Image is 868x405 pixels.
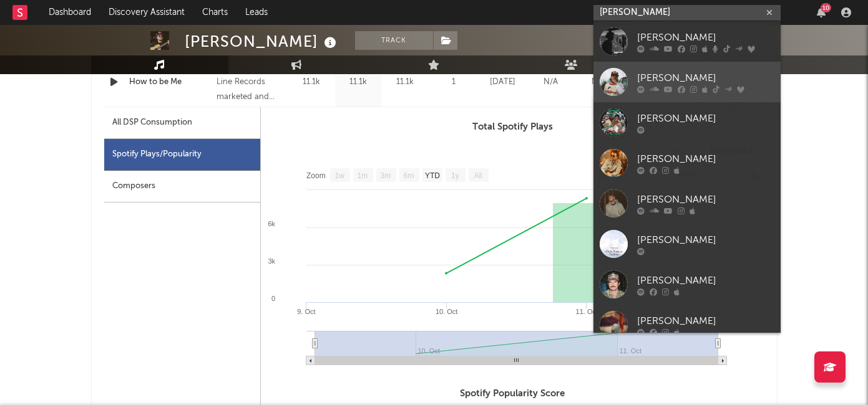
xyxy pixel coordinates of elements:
[306,171,326,180] text: Zoom
[357,171,368,180] text: 1m
[185,31,339,52] div: [PERSON_NAME]
[435,308,457,315] text: 10. Oct
[104,171,260,202] div: Composers
[424,171,439,180] text: YTD
[291,76,332,88] div: 11.1k
[297,308,315,315] text: 9. Oct
[593,21,781,62] a: [PERSON_NAME]
[104,139,260,171] div: Spotify Plays/Popularity
[821,3,831,12] div: 10
[637,313,774,328] div: [PERSON_NAME]
[129,76,211,88] a: How to be Me
[482,76,524,88] div: [DATE]
[637,232,774,247] div: [PERSON_NAME]
[593,143,781,183] a: [PERSON_NAME]
[593,5,781,21] input: Search for artists
[637,30,774,45] div: [PERSON_NAME]
[261,120,764,135] h3: Total Spotify Plays
[530,76,572,88] div: N/A
[593,305,781,345] a: [PERSON_NAME]
[593,264,781,305] a: [PERSON_NAME]
[104,107,260,139] div: All DSP Consumption
[637,192,774,207] div: [PERSON_NAME]
[593,224,781,264] a: [PERSON_NAME]
[578,76,620,88] div: N/A
[593,102,781,143] a: [PERSON_NAME]
[217,60,285,105] div: (C) 2025 State Line Records marketed and distributed by Thirty Tigers
[268,257,275,265] text: 3k
[637,273,774,288] div: [PERSON_NAME]
[380,171,391,180] text: 3m
[474,171,482,180] text: All
[817,7,826,17] button: 10
[637,151,774,166] div: [PERSON_NAME]
[403,171,414,180] text: 6m
[355,31,433,50] button: Track
[593,62,781,102] a: [PERSON_NAME]
[338,76,379,88] div: 11.1k
[637,70,774,85] div: [PERSON_NAME]
[268,220,275,227] text: 6k
[451,171,459,180] text: 1y
[575,308,597,315] text: 11. Oct
[593,183,781,224] a: [PERSON_NAME]
[271,295,275,302] text: 0
[637,111,774,126] div: [PERSON_NAME]
[112,115,192,130] div: All DSP Consumption
[261,386,764,401] h3: Spotify Popularity Score
[385,76,426,88] div: 11.1k
[334,171,344,180] text: 1w
[432,76,475,88] div: 1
